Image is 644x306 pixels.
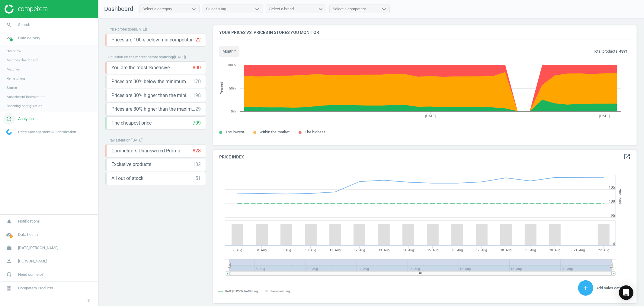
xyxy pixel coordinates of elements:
[193,64,201,71] div: 800
[111,106,195,112] span: Prices are 30% higher than the maximal
[599,114,610,118] tspan: [DATE]
[257,248,267,252] tspan: 8. Aug
[354,248,365,252] tspan: 12. Aug
[3,32,15,44] i: timeline
[18,22,30,28] span: Search
[378,248,389,252] tspan: 13. Aug
[108,55,173,59] span: Situation on the market before repricing
[501,248,512,252] tspan: 18. Aug
[195,106,201,112] div: 29
[282,248,291,252] tspan: 9. Aug
[7,103,42,108] span: Scanning configuration
[596,286,622,290] span: Add sales data
[85,297,92,304] i: chevron_left
[111,120,152,126] span: The cheapest price
[574,248,585,252] tspan: 21. Aug
[3,19,15,31] i: search
[427,248,438,252] tspan: 15. Aug
[108,138,130,142] span: Pay attention
[219,46,239,57] button: month
[233,248,242,252] tspan: 7. Aug
[598,248,609,252] tspan: 22. Aug
[619,285,633,300] div: Open Intercom Messenger
[111,92,193,99] span: Prices are 30% higher than the minimum
[329,248,341,252] tspan: 11. Aug
[623,153,631,160] i: open_in_new
[476,248,487,252] tspan: 17. Aug
[213,150,637,164] h4: Price Index
[613,242,615,246] text: 0
[3,256,15,267] i: person
[525,248,536,252] tspan: 19. Aug
[7,85,17,90] span: Stores
[549,248,560,252] tspan: 20. Aug
[229,86,236,90] text: 50%
[193,148,201,154] div: 828
[18,116,34,122] span: Analytics
[452,248,463,252] tspan: 16. Aug
[3,216,15,227] i: notifications
[7,67,20,72] span: Matches
[6,129,12,135] img: wGWNvw8QSZomAAAAABJRU5ErkJggg==
[18,272,43,277] span: Need our help?
[3,229,15,240] i: cloud_done
[104,5,133,12] span: Dashboard
[18,285,53,291] span: Competera Products
[425,114,436,118] tspan: [DATE]
[111,37,193,43] span: Prices are 100% below min competitor
[206,6,226,12] div: Select a tag
[613,267,620,271] tspan: 22. …
[333,6,366,12] div: Select a competitor
[220,82,224,94] tspan: Percent
[173,55,186,59] span: ( [DATE] )
[623,153,631,161] a: open_in_new
[130,138,143,142] span: ( [DATE] )
[193,161,201,168] div: 102
[111,161,151,168] span: Exclusive products
[3,242,15,254] i: work
[7,76,25,81] span: Rematching
[305,130,325,134] span: The highest
[619,49,628,54] b: 4371
[227,63,236,67] text: 100%
[213,25,637,40] h4: Your prices vs. prices in stores you monitor
[134,27,147,31] span: ( [DATE] )
[18,129,76,135] span: Price Management & Optimization
[259,130,290,134] span: Within the market
[143,6,172,12] div: Select a category
[7,94,44,99] span: Assortment intersection
[3,269,15,280] i: headset_mic
[305,248,316,252] tspan: 10. Aug
[7,58,38,63] span: Matches dashboard
[609,185,615,190] text: 105
[195,175,201,182] div: 51
[111,148,180,154] span: Competitors Unanswered Promo
[269,6,294,12] div: Select a brand
[582,284,589,291] i: add
[108,27,134,31] span: Price protection
[254,290,258,293] tspan: avg
[111,64,170,71] span: You are the most expensive
[593,49,628,54] p: Total products:
[111,175,143,182] span: All out of stock
[271,290,290,293] tspan: Pairs count: avg
[81,297,96,304] button: chevron_left
[3,113,15,125] i: pie_chart_outlined
[5,5,47,14] img: ajHJNr6hYgQAAAAASUVORK5CYII=
[18,35,40,41] span: Data delivery
[225,130,244,134] span: The lowest
[7,49,21,54] span: Overview
[231,109,236,113] text: 0%
[18,259,47,264] span: [PERSON_NAME]
[195,37,201,43] div: 22
[403,248,414,252] tspan: 14. Aug
[609,199,615,203] text: 100
[18,232,38,237] span: Data health
[111,78,186,85] span: Prices are 30% below the minimum
[193,92,201,99] div: 198
[618,188,622,205] tspan: Price Index
[611,213,615,218] text: 95
[225,290,252,293] tspan: [DATE][PERSON_NAME]
[578,280,593,296] button: add
[193,78,201,85] div: 170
